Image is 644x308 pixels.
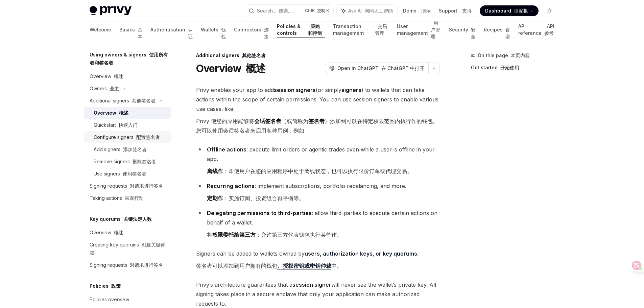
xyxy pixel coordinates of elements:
[484,22,510,38] a: Recipes 食谱
[196,249,440,273] span: Signers can be added to wallets owned by .
[94,121,138,129] div: Quickstart
[221,27,226,39] font: 钱包
[196,262,342,269] font: 签名者可以添加到用户拥有的钱包 中。
[110,86,119,91] font: 业主
[125,195,144,201] font: 采取行动
[242,52,266,58] font: 其他签名者
[364,8,393,14] font: 询问人工智能
[84,107,171,119] a: Overview 概述
[90,229,123,237] div: Overview
[505,27,510,39] font: 食谱
[114,73,123,79] font: 概述
[397,22,441,38] a: User management 用户管理
[264,27,269,39] font: 连接
[544,23,554,36] font: API 参考
[485,7,528,14] span: Dashboard
[123,146,147,152] font: 添加签名者
[90,85,119,93] div: Owners
[90,6,132,16] img: light logo
[94,109,128,117] div: Overview
[544,5,555,16] button: Toggle dark mode
[188,27,193,39] font: 认证
[196,181,440,206] li: : implement subscriptions, portfolio rebalancing, and more.
[207,195,223,202] strong: 定期作
[305,8,329,14] span: Ctrl K
[341,87,361,93] strong: signers
[84,293,171,306] a: Policies overview
[136,134,160,140] font: 配置签名者
[90,295,129,304] div: Policies overview
[90,72,123,80] div: Overview
[84,143,171,156] a: Add signers 添加签名者
[511,52,530,58] font: 本页内容
[471,62,560,73] a: Get started 开始使用
[90,22,111,38] a: Welcome
[132,98,156,103] font: 其他签名者
[84,156,171,168] a: Remove signers 删除签名者
[207,146,246,153] strong: Offline actions
[431,20,440,39] font: 用户管理
[90,241,167,257] div: Creating key quorums
[196,85,440,138] span: Privy enables your app to add (or simply ) to wallets that can take actions within the scope of c...
[196,145,440,179] li: : execute limit orders or agentic trades even while a user is offline in your app.
[449,22,476,38] a: Security 安全
[119,110,128,116] font: 概述
[90,215,152,223] h5: Key quorums
[111,283,121,289] font: 政策
[207,183,255,189] strong: Recurring actions
[90,261,163,269] div: Signing requests
[150,22,193,38] a: Authentication 认证
[292,281,331,288] strong: session signer
[90,52,168,66] font: 使用所有者和签名者
[518,22,555,38] a: API reference API 参考
[94,170,146,178] div: Use signers
[138,27,142,39] font: 基本
[84,239,171,259] a: Creating key quorums 创建关键仲裁
[478,51,530,60] span: On this page
[348,7,393,14] span: Ask AI
[246,62,266,74] font: 概述
[381,65,424,71] font: 在 ChatGPT 中打开
[84,227,171,239] a: Overview 概述
[421,8,431,14] font: 演示
[277,262,331,269] a: 、授权密钥或密钥仲裁
[90,194,144,202] div: Taking actions
[94,158,156,166] div: Remove signers
[84,259,171,271] a: Signing requests 对请求进行签名
[84,180,171,192] a: Signing requests 对请求进行签名
[119,122,138,128] font: 快速入门
[333,22,388,38] a: Transaction management 交易管理
[480,5,539,16] a: Dashboard 挡泥板
[196,208,440,242] li: : allow third-parties to execute certain actions on behalf of a wallet.
[308,118,325,124] strong: 签名者
[201,22,226,38] a: Wallets 钱包
[471,27,476,39] font: 安全
[212,231,256,238] strong: 权限委托给第三方
[114,230,123,235] font: 概述
[207,168,412,174] font: ：即使用户在您的应用程序中处于离线状态，也可以执行限价订单或代理交易。
[94,133,160,141] div: Configure signers
[337,65,424,72] span: Open in ChatGPT
[90,282,121,290] h5: Policies
[207,231,342,238] font: 将 ：允许第三方代表钱包执行某些作。
[196,62,266,74] h1: Overview
[244,5,333,17] button: Search... 搜索。。。CtrlK 控制 K
[90,182,163,190] div: Signing requests
[514,8,528,14] font: 挡泥板
[119,22,142,38] a: Basics 基本
[257,7,302,15] div: Search...
[337,5,398,17] button: Ask AI 询问人工智能
[123,216,152,222] font: 关键法定人数
[500,65,519,70] font: 开始使用
[317,8,329,13] font: 控制 K
[375,23,387,36] font: 交易管理
[90,97,156,105] div: Additional signers
[254,118,281,124] strong: 会话签名者
[84,192,171,204] a: Taking actions 采取行动
[277,22,325,38] a: Policies & controls 策略和控制
[274,87,316,93] strong: session signers
[207,168,223,174] strong: 离线作
[84,119,171,131] a: Quickstart 快速入门
[196,52,440,59] div: Additional signers
[234,22,269,38] a: Connectors 连接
